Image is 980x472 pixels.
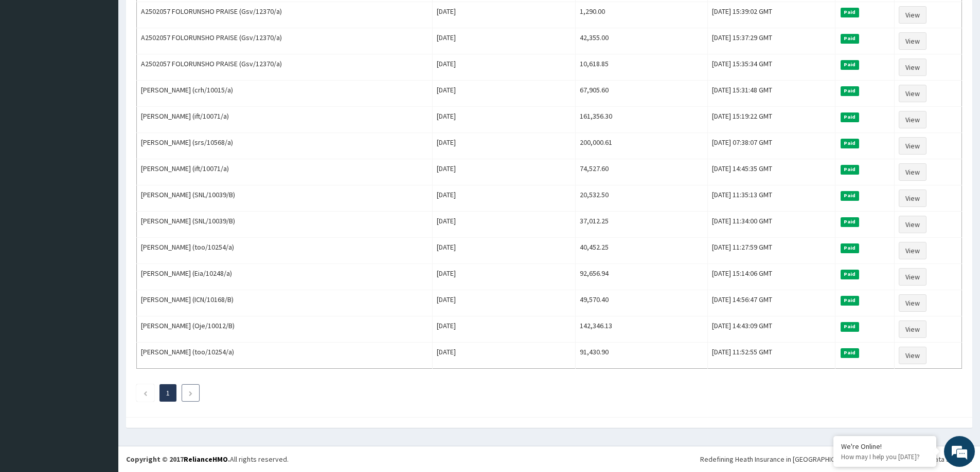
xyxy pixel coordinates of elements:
[841,243,859,253] span: Paid
[899,111,926,128] a: View
[899,347,926,364] a: View
[708,185,835,212] td: [DATE] 11:35:13 GMT
[433,264,576,290] td: [DATE]
[575,316,707,343] td: 142,346.13
[433,212,576,238] td: [DATE]
[433,238,576,264] td: [DATE]
[433,81,576,107] td: [DATE]
[708,81,835,107] td: [DATE] 15:31:48 GMT
[841,8,859,17] span: Paid
[433,290,576,316] td: [DATE]
[433,107,576,133] td: [DATE]
[575,185,707,212] td: 20,532.50
[841,348,859,357] span: Paid
[708,212,835,238] td: [DATE] 11:34:00 GMT
[841,86,859,96] span: Paid
[137,343,433,369] td: [PERSON_NAME] (too/10254/a)
[575,81,707,107] td: 67,905.60
[137,28,433,54] td: A2502057 FOLORUNSHO PRAISE (Gsv/12370/a)
[708,316,835,343] td: [DATE] 14:43:09 GMT
[575,2,707,28] td: 1,290.00
[708,28,835,54] td: [DATE] 15:37:29 GMT
[137,54,433,81] td: A2502057 FOLORUNSHO PRAISE (Gsv/12370/a)
[137,238,433,264] td: [PERSON_NAME] (too/10254/a)
[841,191,859,200] span: Paid
[708,159,835,185] td: [DATE] 14:45:35 GMT
[708,290,835,316] td: [DATE] 14:56:47 GMT
[137,290,433,316] td: [PERSON_NAME] (ICN/10168/B)
[166,388,170,398] a: Page 1 is your current page
[575,290,707,316] td: 49,570.40
[433,316,576,343] td: [DATE]
[575,264,707,290] td: 92,656.94
[899,137,926,155] a: View
[433,28,576,54] td: [DATE]
[575,238,707,264] td: 40,452.25
[841,139,859,148] span: Paid
[841,60,859,69] span: Paid
[60,129,142,233] span: We're online!
[433,185,576,212] td: [DATE]
[188,388,193,398] a: Next page
[575,212,707,238] td: 37,012.25
[841,442,929,451] div: We're Online!
[899,190,926,207] a: View
[708,2,835,28] td: [DATE] 15:39:02 GMT
[841,112,859,122] span: Paid
[708,133,835,159] td: [DATE] 07:38:07 GMT
[433,133,576,159] td: [DATE]
[137,159,433,185] td: [PERSON_NAME] (ift/10071/a)
[433,159,576,185] td: [DATE]
[899,268,926,286] a: View
[19,51,42,77] img: d_794563401_company_1708531726252_794563401
[708,107,835,133] td: [DATE] 15:19:22 GMT
[5,280,196,316] textarea: Type your message and hit 'Enter'
[841,452,929,461] p: How may I help you today?
[137,185,433,212] td: [PERSON_NAME] (SNL/10039/B)
[708,343,835,369] td: [DATE] 11:52:55 GMT
[137,212,433,238] td: [PERSON_NAME] (SNL/10039/B)
[841,165,859,174] span: Paid
[708,54,835,81] td: [DATE] 15:35:34 GMT
[137,107,433,133] td: [PERSON_NAME] (ift/10071/a)
[899,6,926,24] a: View
[899,242,926,259] a: View
[575,54,707,81] td: 10,618.85
[708,238,835,264] td: [DATE] 11:27:59 GMT
[575,133,707,159] td: 200,000.61
[575,159,707,185] td: 74,527.60
[575,107,707,133] td: 161,356.30
[899,320,926,338] a: View
[118,446,980,472] footer: All rights reserved.
[700,454,972,464] div: Redefining Heath Insurance in [GEOGRAPHIC_DATA] using Telemedicine and Data Science!
[137,133,433,159] td: [PERSON_NAME] (srs/10568/a)
[137,316,433,343] td: [PERSON_NAME] (Oje/10012/B)
[575,343,707,369] td: 91,430.90
[841,217,859,226] span: Paid
[899,216,926,233] a: View
[899,163,926,181] a: View
[143,388,148,398] a: Previous page
[137,81,433,107] td: [PERSON_NAME] (crh/10015/a)
[841,270,859,279] span: Paid
[575,28,707,54] td: 42,355.00
[841,296,859,305] span: Paid
[433,343,576,369] td: [DATE]
[184,455,228,464] a: RelianceHMO
[137,264,433,290] td: [PERSON_NAME] (Eia/10248/a)
[433,54,576,81] td: [DATE]
[169,5,193,30] div: Minimize live chat window
[841,34,859,43] span: Paid
[708,264,835,290] td: [DATE] 15:14:06 GMT
[433,2,576,28] td: [DATE]
[54,58,173,71] div: Chat with us now
[899,59,926,76] a: View
[841,322,859,331] span: Paid
[126,455,230,464] strong: Copyright © 2017 .
[899,32,926,50] a: View
[899,294,926,312] a: View
[899,85,926,102] a: View
[137,2,433,28] td: A2502057 FOLORUNSHO PRAISE (Gsv/12370/a)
